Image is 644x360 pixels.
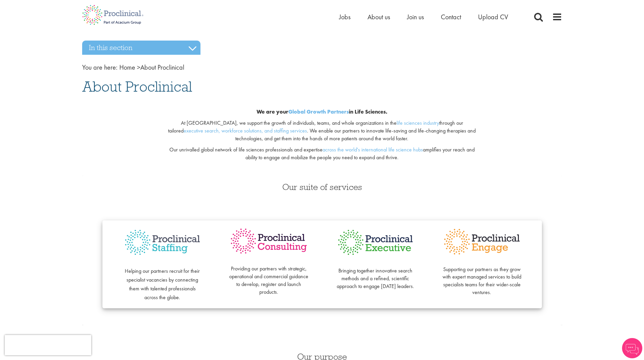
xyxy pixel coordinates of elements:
[82,63,118,72] span: You are here:
[82,183,562,191] h3: Our suite of services
[119,63,135,72] a: breadcrumb link to Home
[397,119,439,126] a: life sciences industry
[336,227,415,258] img: Proclinical Executive
[442,258,522,296] p: Supporting our partners as they grow with expert managed services to build specialists teams for ...
[367,13,390,21] a: About us
[229,258,309,296] p: Providing our partners with strategic, operational and commercial guidance to develop, register a...
[288,108,349,115] a: Global Growth Partners
[184,127,307,134] a: executive search, workforce solutions, and staffing services
[407,13,424,21] a: Join us
[125,267,200,301] span: Helping our partners recruit for their specialist vacancies by connecting them with talented prof...
[5,335,91,355] iframe: reCAPTCHA
[336,259,415,290] p: Bringing together innovative search methods and a refined, scientific approach to engage [DATE] l...
[622,338,642,358] img: Chatbot
[164,119,480,143] p: At [GEOGRAPHIC_DATA], we support the growth of individuals, teams, and whole organizations in the...
[478,13,508,21] a: Upload CV
[119,63,184,72] span: About Proclinical
[441,13,461,21] a: Contact
[339,13,351,21] a: Jobs
[82,41,200,55] h3: In this section
[123,227,202,258] img: Proclinical Staffing
[442,227,522,256] img: Proclinical Engage
[82,77,192,96] span: About Proclinical
[257,108,387,115] b: We are your in Life Sciences.
[137,63,140,72] span: >
[164,146,480,162] p: Our unrivalled global network of life sciences professionals and expertise amplifies your reach a...
[229,227,309,255] img: Proclinical Consulting
[323,146,423,153] a: across the world's international life science hubs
